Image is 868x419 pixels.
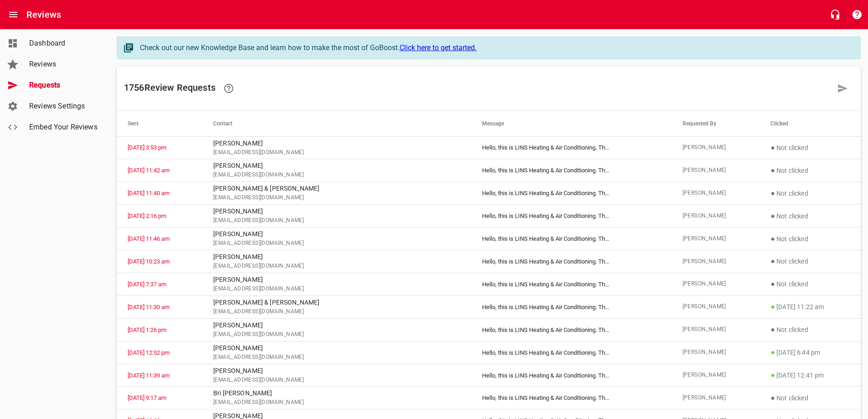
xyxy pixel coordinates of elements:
[471,205,671,228] td: Hello, this is LINS Heating & Air Conditioning. Th ...
[213,229,460,239] p: [PERSON_NAME]
[128,349,169,356] a: [DATE] 12:52 pm
[117,111,202,136] th: Sent
[213,298,460,307] p: [PERSON_NAME] & [PERSON_NAME]
[770,371,775,379] span: ●
[128,167,169,174] a: [DATE] 11:42 am
[213,262,460,271] span: [EMAIL_ADDRESS][DOMAIN_NAME]
[213,343,460,353] p: [PERSON_NAME]
[683,212,749,221] span: [PERSON_NAME]
[471,250,671,273] td: Hello, this is LINS Heating & Air Conditioning. Th ...
[213,353,460,362] span: [EMAIL_ADDRESS][DOMAIN_NAME]
[683,302,749,311] span: [PERSON_NAME]
[471,364,671,387] td: Hello, this is LINS Heating & Air Conditioning. Th ...
[213,398,460,407] span: [EMAIL_ADDRESS][DOMAIN_NAME]
[128,212,166,219] a: [DATE] 2:16 pm
[770,393,775,402] span: ●
[770,325,775,334] span: ●
[683,393,749,403] span: [PERSON_NAME]
[683,257,749,266] span: [PERSON_NAME]
[29,38,98,49] span: Dashboard
[213,285,460,294] span: [EMAIL_ADDRESS][DOMAIN_NAME]
[770,189,775,197] span: ●
[770,234,775,243] span: ●
[213,330,460,339] span: [EMAIL_ADDRESS][DOMAIN_NAME]
[213,184,460,193] p: [PERSON_NAME] & [PERSON_NAME]
[770,257,775,265] span: ●
[832,78,853,99] a: Request a review
[471,136,671,159] td: Hello, this is LINS Heating & Air Conditioning. Th ...
[213,366,460,376] p: [PERSON_NAME]
[770,324,850,335] p: Not clicked
[213,275,460,285] p: [PERSON_NAME]
[213,252,460,262] p: [PERSON_NAME]
[770,166,775,175] span: ●
[128,258,169,265] a: [DATE] 10:23 am
[213,139,460,148] p: [PERSON_NAME]
[770,301,850,312] p: [DATE] 11:22 am
[128,326,166,333] a: [DATE] 1:26 pm
[770,302,775,311] span: ●
[770,143,775,152] span: ●
[846,4,868,26] button: Support Portal
[683,348,749,357] span: [PERSON_NAME]
[683,166,749,175] span: [PERSON_NAME]
[29,59,98,70] span: Reviews
[770,211,850,222] p: Not clicked
[683,189,749,198] span: [PERSON_NAME]
[29,101,98,112] span: Reviews Settings
[770,165,850,176] p: Not clicked
[760,111,861,136] th: Clicked
[471,387,671,409] td: Hello, this is LINS Heating & Air Conditioning. Th ...
[471,295,671,318] td: Hello, this is LINS Heating & Air Conditioning. Th ...
[213,207,460,216] p: [PERSON_NAME]
[770,233,850,244] p: Not clicked
[128,235,169,242] a: [DATE] 11:46 am
[213,388,460,398] p: Bri [PERSON_NAME]
[770,393,850,403] p: Not clicked
[672,111,760,136] th: Requested By
[770,279,850,290] p: Not clicked
[213,171,460,180] span: [EMAIL_ADDRESS][DOMAIN_NAME]
[128,394,166,401] a: [DATE] 9:17 am
[213,216,460,225] span: [EMAIL_ADDRESS][DOMAIN_NAME]
[213,148,460,157] span: [EMAIL_ADDRESS][DOMAIN_NAME]
[471,182,671,205] td: Hello, this is LINS Heating & Air Conditioning. Th ...
[770,256,850,267] p: Not clicked
[770,188,850,199] p: Not clicked
[770,279,775,288] span: ●
[29,80,98,91] span: Requests
[770,348,775,357] span: ●
[471,228,671,250] td: Hello, this is LINS Heating & Air Conditioning. Th ...
[128,372,169,379] a: [DATE] 11:39 am
[770,347,850,358] p: [DATE] 6:44 pm
[683,325,749,334] span: [PERSON_NAME]
[202,111,471,136] th: Contact
[824,4,846,26] button: Live Chat
[683,234,749,243] span: [PERSON_NAME]
[213,239,460,248] span: [EMAIL_ADDRESS][DOMAIN_NAME]
[770,142,850,153] p: Not clicked
[128,281,166,288] a: [DATE] 7:37 am
[400,43,477,52] a: Click here to get started.
[140,42,851,53] div: Check out our new Knowledge Base and learn how to make the most of GoBoost.
[471,159,671,182] td: Hello, this is LINS Heating & Air Conditioning. Th ...
[128,144,166,151] a: [DATE] 3:53 pm
[218,78,240,99] a: Learn how requesting reviews can improve your online presence
[128,304,169,310] a: [DATE] 11:30 am
[213,376,460,385] span: [EMAIL_ADDRESS][DOMAIN_NAME]
[770,212,775,220] span: ●
[770,370,850,381] p: [DATE] 12:41 pm
[29,122,98,133] span: Embed Your Reviews
[124,78,832,99] h6: 1756 Review Request s
[471,273,671,295] td: Hello, this is LINS Heating & Air Conditioning. Th ...
[683,143,749,152] span: [PERSON_NAME]
[683,279,749,289] span: [PERSON_NAME]
[683,371,749,380] span: [PERSON_NAME]
[213,161,460,171] p: [PERSON_NAME]
[471,111,671,136] th: Message
[213,193,460,202] span: [EMAIL_ADDRESS][DOMAIN_NAME]
[213,307,460,316] span: [EMAIL_ADDRESS][DOMAIN_NAME]
[471,341,671,364] td: Hello, this is LINS Heating & Air Conditioning. Th ...
[128,190,169,197] a: [DATE] 11:40 am
[2,4,24,26] button: Open drawer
